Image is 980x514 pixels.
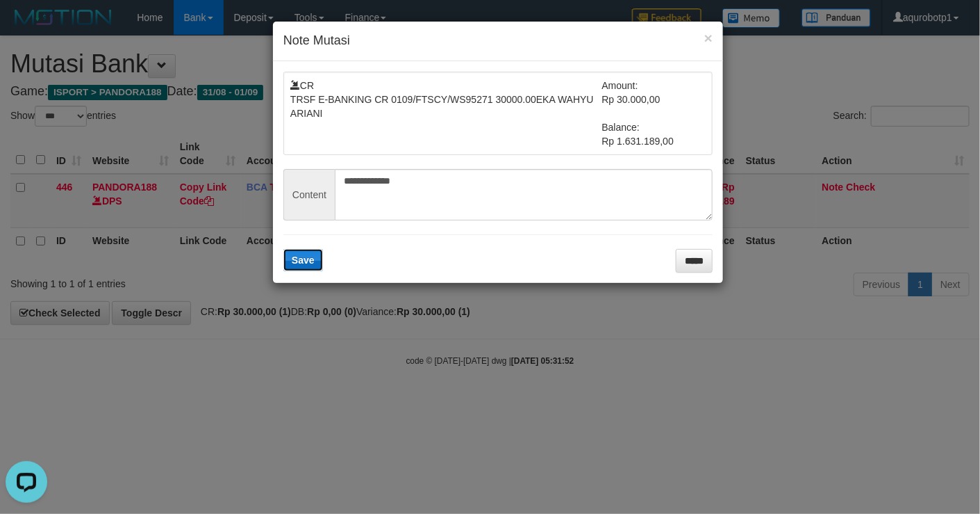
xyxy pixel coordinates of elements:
td: CR TRSF E-BANKING CR 0109/FTSCY/WS95271 30000.00EKA WAHYU ARIANI [290,79,602,148]
button: Open LiveChat chat widget [6,6,47,47]
td: Amount: Rp 30.000,00 Balance: Rp 1.631.189,00 [602,79,706,148]
button: × [704,31,713,45]
button: Save [283,249,323,271]
h4: Note Mutasi [283,32,713,50]
span: Save [292,255,315,266]
span: Content [283,169,335,220]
